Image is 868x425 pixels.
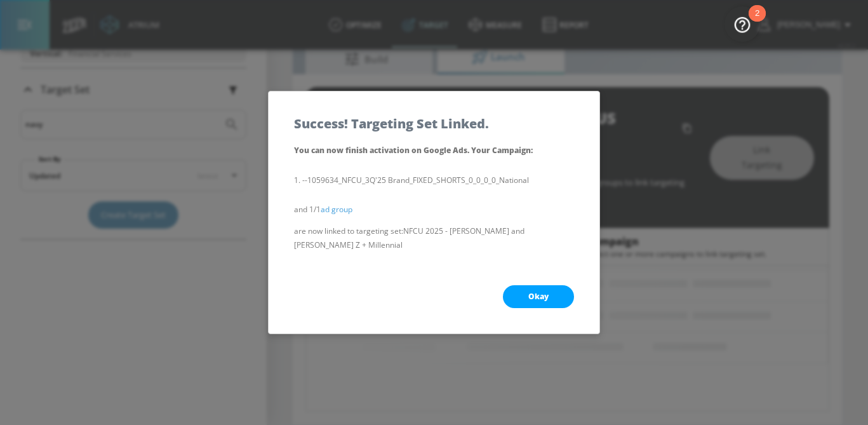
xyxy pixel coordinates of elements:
[294,224,574,252] p: are now linked to targeting set: NFCU 2025 - [PERSON_NAME] and [PERSON_NAME] Z + Millennial
[294,143,574,158] p: You can now finish activation on Google Ads. Your Campaign :
[755,13,759,30] div: 2
[503,285,574,308] button: Okay
[724,6,760,42] button: Open Resource Center, 2 new notifications
[294,117,489,130] h5: Success! Targeting Set Linked.
[528,292,549,302] span: Okay
[321,204,352,215] a: ad group
[294,203,574,217] p: and 1/1
[294,173,574,187] li: --1059634_NFCU_3Q'25 Brand_FIXED_SHORTS_0_0_0_0_National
